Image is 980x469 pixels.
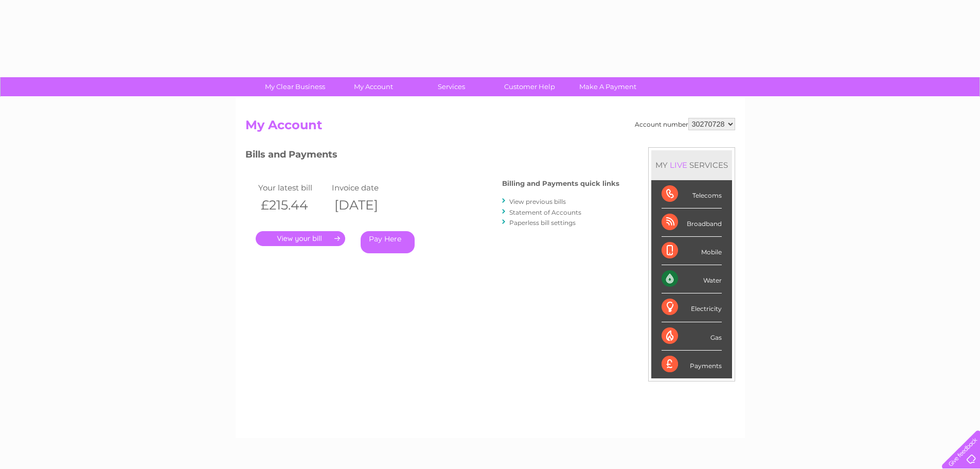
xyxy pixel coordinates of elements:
div: Telecoms [662,180,722,209]
a: Paperless bill settings [509,219,576,227]
div: Water [662,265,722,293]
h4: Billing and Payments quick links [502,180,619,187]
td: Your latest bill [256,181,330,195]
a: Pay Here [361,231,415,253]
h3: Bills and Payments [245,147,619,165]
a: Make A Payment [565,77,650,96]
td: Invoice date [329,181,403,195]
div: Account number [635,118,735,130]
a: View previous bills [509,198,566,205]
div: Payments [662,351,722,378]
a: My Account [331,77,416,96]
a: . [256,231,345,246]
a: Statement of Accounts [509,209,581,216]
a: Customer Help [487,77,572,96]
div: Mobile [662,237,722,265]
div: LIVE [668,160,689,170]
div: Broadband [662,209,722,237]
th: [DATE] [329,195,403,216]
div: MY SERVICES [651,150,732,180]
a: Services [409,77,494,96]
div: Electricity [662,293,722,322]
div: Gas [662,322,722,351]
h2: My Account [245,118,735,137]
th: £215.44 [256,195,330,216]
a: My Clear Business [253,77,337,96]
